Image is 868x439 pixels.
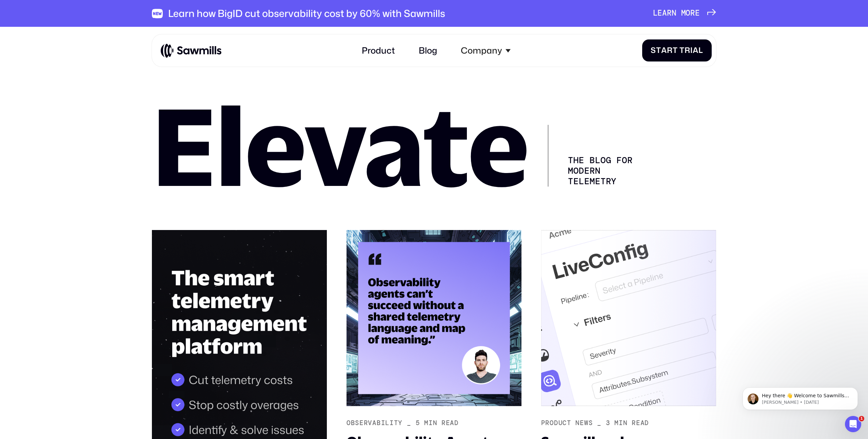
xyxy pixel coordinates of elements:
span: i [690,46,693,55]
div: min read [424,419,459,427]
span: t [656,46,661,55]
a: Blog [412,39,443,62]
span: S [651,46,656,55]
span: m [681,9,686,18]
div: Company [461,45,502,56]
div: _ [597,419,601,427]
span: r [690,9,695,18]
div: _ [407,419,411,427]
span: a [662,9,667,18]
span: L [653,9,658,18]
span: o [686,9,690,18]
a: Learnmore [653,9,716,18]
div: min read [614,419,649,427]
div: 3 [606,419,610,427]
div: Learn how BigID cut observability cost by 60% with Sawmills [168,7,445,19]
div: Company [454,39,517,62]
iframe: Intercom live chat [845,416,861,432]
div: The Blog for Modern telemetry [548,125,635,187]
div: 5 [416,419,420,427]
div: Product News [541,419,593,427]
span: t [673,46,678,55]
a: Product [355,39,401,62]
span: T [679,46,685,55]
h1: Elevate [152,103,529,187]
span: r [685,46,690,55]
iframe: Intercom notifications message [732,373,868,421]
span: a [693,46,698,55]
span: r [667,9,672,18]
span: 1 [859,416,864,421]
span: e [695,9,700,18]
span: e [657,9,662,18]
span: l [698,46,703,55]
a: StartTrial [642,39,712,61]
span: r [667,46,673,55]
span: n [672,9,676,18]
div: Observability [347,419,402,427]
span: a [661,46,667,55]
